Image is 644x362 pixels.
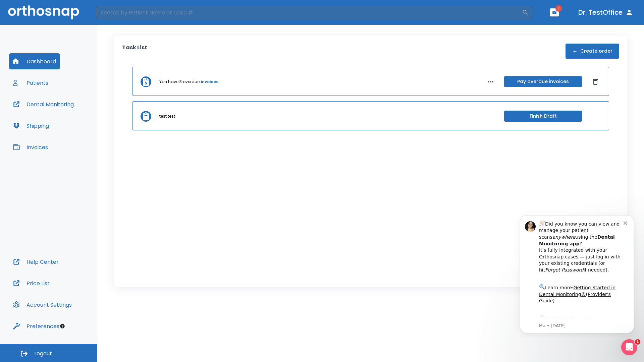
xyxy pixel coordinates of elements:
[9,75,52,91] button: Patients
[576,6,636,18] button: Dr. TestOffice
[29,105,114,139] div: Download the app: | ​ Let us know if you need help getting started!
[159,113,175,119] p: test test
[9,118,53,134] button: Shipping
[9,318,63,334] button: Preferences
[504,111,582,122] button: Finish Draft
[9,254,63,270] button: Help Center
[9,275,54,291] button: Price List
[621,339,637,355] iframe: Intercom live chat
[566,44,619,59] button: Create order
[9,96,78,112] button: Dental Monitoring
[114,10,119,16] button: Dismiss notification
[29,107,89,119] a: App Store
[34,350,52,357] span: Logout
[201,79,218,85] a: invoices
[590,76,601,87] button: Dismiss
[122,44,147,59] p: Task List
[9,139,52,155] button: Invoices
[8,5,79,19] img: Orthosnap
[510,209,644,337] iframe: Intercom notifications message
[635,339,640,345] span: 1
[59,323,65,329] div: Tooltip anchor
[9,53,60,69] button: Dashboard
[29,114,114,120] p: Message from Ma, sent 5w ago
[9,297,76,313] button: Account Settings
[504,76,582,87] button: Pay overdue invoices
[555,5,562,12] span: 1
[159,79,200,85] p: You have 3 overdue
[96,6,522,19] input: Search by Patient Name or Case #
